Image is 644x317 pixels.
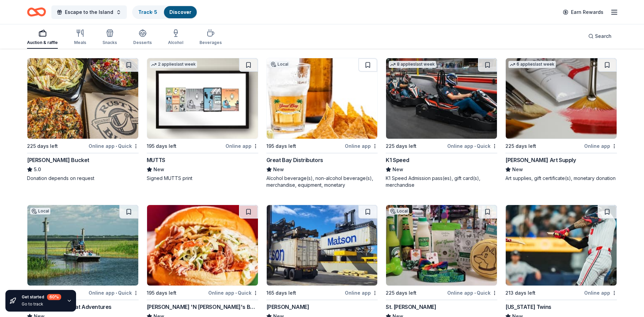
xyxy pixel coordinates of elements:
[147,289,176,297] div: 195 days left
[116,143,117,149] span: •
[27,205,138,286] img: Image for Boggy Creek Airboat Adventures
[269,61,290,68] div: Local
[506,58,617,139] img: Image for Trekell Art Supply
[169,9,191,15] a: Discover
[199,26,222,49] button: Beverages
[386,156,409,164] div: K1 Speed
[505,142,536,150] div: 225 days left
[266,156,323,164] div: Great Bay Distributors
[22,301,61,307] div: Go to track
[389,208,409,214] div: Local
[208,289,258,297] div: Online app Quick
[153,165,164,174] span: New
[133,26,152,49] button: Desserts
[505,175,617,182] div: Art supplies, gift certificate(s), monetary donation
[508,61,556,68] div: 6 applies last week
[51,5,127,19] button: Escape to the Island
[30,208,50,214] div: Local
[389,61,436,68] div: 8 applies last week
[512,165,523,174] span: New
[27,26,58,49] button: Auction & raffle
[116,290,117,296] span: •
[266,142,296,150] div: 195 days left
[266,175,378,188] div: Alcohol beverage(s), non-alcohol beverage(s), merchandise, equipment, monetary
[168,26,183,49] button: Alcohol
[386,142,416,150] div: 225 days left
[273,165,284,174] span: New
[386,289,416,297] div: 225 days left
[147,58,258,139] img: Image for MUTTS
[147,205,258,286] img: Image for Jim 'N Nick's BBQ Restaurant
[22,294,61,300] div: Get started
[147,303,258,311] div: [PERSON_NAME] 'N [PERSON_NAME]'s BBQ Restaurant
[138,9,157,15] a: Track· 5
[267,58,378,139] img: Image for Great Bay Distributors
[386,175,497,188] div: K1 Speed Admission pass(es), gift card(s), merchandise
[584,289,617,297] div: Online app
[133,40,152,45] div: Desserts
[583,29,617,43] button: Search
[27,175,139,182] div: Donation depends on request
[225,142,258,150] div: Online app
[47,294,61,300] div: 60 %
[505,156,576,164] div: [PERSON_NAME] Art Supply
[147,142,176,150] div: 195 days left
[74,26,86,49] button: Meals
[386,58,497,139] img: Image for K1 Speed
[345,142,378,150] div: Online app
[266,58,378,188] a: Image for Great Bay DistributorsLocal195 days leftOnline appGreat Bay DistributorsNewAlcohol beve...
[266,289,296,297] div: 165 days left
[505,289,535,297] div: 213 days left
[386,205,497,286] img: Image for St. PetersBARK
[266,303,309,311] div: [PERSON_NAME]
[447,289,497,297] div: Online app Quick
[89,142,139,150] div: Online app Quick
[27,156,89,164] div: [PERSON_NAME] Bucket
[168,40,183,45] div: Alcohol
[199,40,222,45] div: Beverages
[506,205,617,286] img: Image for Minnesota Twins
[65,8,113,16] span: Escape to the Island
[474,290,476,296] span: •
[27,58,138,139] img: Image for Rusty Bucket
[505,58,617,182] a: Image for Trekell Art Supply6 applieslast week225 days leftOnline app[PERSON_NAME] Art SupplyNewA...
[147,156,165,164] div: MUTTS
[34,165,41,174] span: 5.0
[27,142,58,150] div: 225 days left
[74,40,86,45] div: Meals
[584,142,617,150] div: Online app
[386,303,436,311] div: St. [PERSON_NAME]
[150,61,197,68] div: 2 applies last week
[102,40,117,45] div: Snacks
[392,165,403,174] span: New
[447,142,497,150] div: Online app Quick
[505,303,551,311] div: [US_STATE] Twins
[559,6,607,18] a: Earn Rewards
[595,32,612,40] span: Search
[345,289,378,297] div: Online app
[267,205,378,286] img: Image for Matson
[27,40,58,45] div: Auction & raffle
[27,58,139,182] a: Image for Rusty Bucket225 days leftOnline app•Quick[PERSON_NAME] Bucket5.0Donation depends on req...
[386,58,497,188] a: Image for K1 Speed8 applieslast week225 days leftOnline app•QuickK1 SpeedNewK1 Speed Admission pa...
[235,290,237,296] span: •
[147,58,258,182] a: Image for MUTTS2 applieslast week195 days leftOnline appMUTTSNewSigned MUTTS print
[132,5,197,19] button: Track· 5Discover
[102,26,117,49] button: Snacks
[147,175,258,182] div: Signed MUTTS print
[27,4,46,20] a: Home
[474,143,476,149] span: •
